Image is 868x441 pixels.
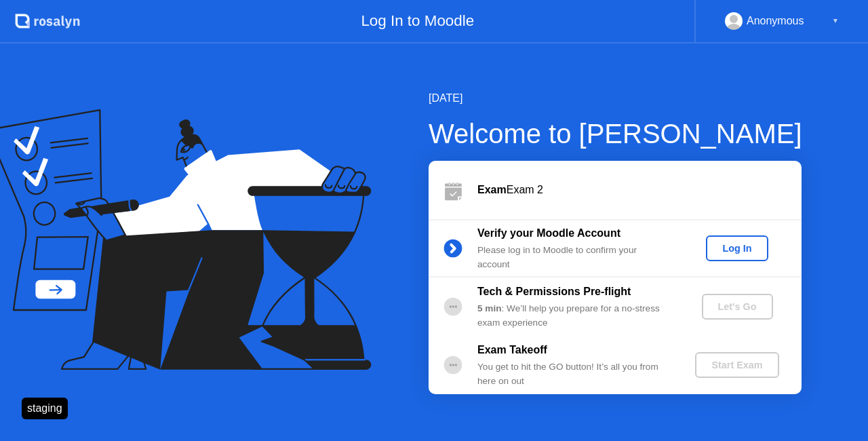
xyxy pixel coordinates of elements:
[477,227,620,239] b: Verify your Moodle Account
[832,12,839,30] div: ▼
[477,184,507,195] b: Exam
[477,302,673,330] div: : We’ll help you prepare for a no-stress exam experience
[711,243,762,254] div: Log In
[706,235,768,261] button: Log In
[707,301,768,312] div: Let's Go
[477,344,547,356] b: Exam Takeoff
[701,360,773,370] div: Start Exam
[429,90,802,107] div: [DATE]
[477,360,673,388] div: You get to hit the GO button! It’s all you from here on out
[477,182,802,198] div: Exam 2
[429,113,802,154] div: Welcome to [PERSON_NAME]
[747,12,804,30] div: Anonymous
[477,303,502,313] b: 5 min
[22,398,68,419] div: staging
[695,352,778,378] button: Start Exam
[477,244,673,271] div: Please log in to Moodle to confirm your account
[702,294,773,320] button: Let's Go
[477,286,631,297] b: Tech & Permissions Pre-flight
